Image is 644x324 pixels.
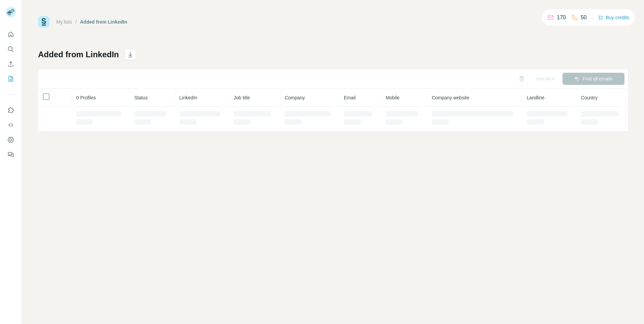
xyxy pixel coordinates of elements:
span: LinkedIn [180,95,197,100]
span: 0 Profiles [76,95,96,100]
button: Dashboard [5,134,16,146]
button: Enrich CSV [5,58,16,70]
button: Use Surfe API [5,119,16,131]
span: Mobile [386,95,399,100]
button: Quick start [5,28,16,40]
h1: Added from LinkedIn [38,49,119,60]
p: 170 [557,13,566,22]
span: Job title [234,95,250,100]
p: 50 [581,13,587,22]
button: My lists [5,73,16,85]
button: Feedback [5,149,16,161]
div: Added from LinkedIn [80,19,127,25]
span: Landline [527,95,545,100]
button: Search [5,43,16,55]
button: Buy credits [598,13,629,22]
span: Status [134,95,148,100]
span: Company [285,95,305,100]
span: Company website [432,95,469,100]
img: Surfe Logo [38,16,50,28]
button: Use Surfe on LinkedIn [5,104,16,116]
span: Email [344,95,356,100]
span: Country [581,95,598,100]
li: / [75,19,77,25]
a: My lists [56,19,72,25]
